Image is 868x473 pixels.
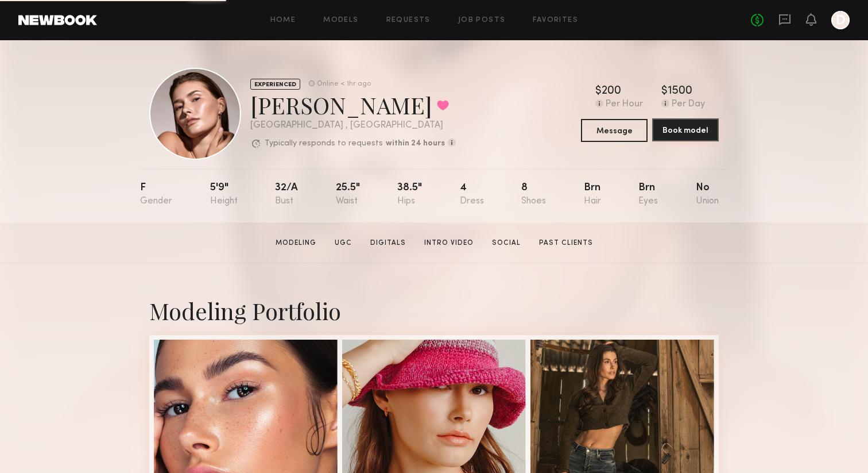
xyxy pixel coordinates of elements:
div: No [696,183,719,206]
a: Requests [386,17,431,24]
a: D [831,11,850,29]
a: Intro Video [420,238,478,248]
div: Modeling Portfolio [149,295,719,326]
div: $ [661,86,668,97]
div: 1500 [668,86,692,97]
a: Home [270,17,296,24]
div: Online < 1hr ago [317,80,371,88]
a: Social [487,238,525,248]
a: UGC [330,238,356,248]
a: Past Clients [534,238,598,248]
b: within 24 hours [386,140,445,148]
button: Message [581,119,648,142]
p: Typically responds to requests [265,140,383,148]
div: 8 [521,183,546,206]
div: $ [595,86,602,97]
div: 4 [460,183,484,206]
div: Per Hour [606,99,643,110]
div: 25.5" [336,183,360,206]
div: 200 [602,86,621,97]
div: F [140,183,172,206]
a: Modeling [271,238,321,248]
div: Brn [638,183,658,206]
div: 32/a [275,183,298,206]
div: 38.5" [397,183,422,206]
div: 5'9" [210,183,238,206]
a: Models [323,17,358,24]
a: Favorites [533,17,578,24]
div: Per Day [672,99,705,110]
div: [GEOGRAPHIC_DATA] , [GEOGRAPHIC_DATA] [250,121,456,130]
a: Job Posts [458,17,506,24]
button: Book model [652,118,719,141]
div: EXPERIENCED [250,79,300,90]
a: Digitals [366,238,410,248]
div: [PERSON_NAME] [250,90,456,120]
div: Brn [584,183,601,206]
